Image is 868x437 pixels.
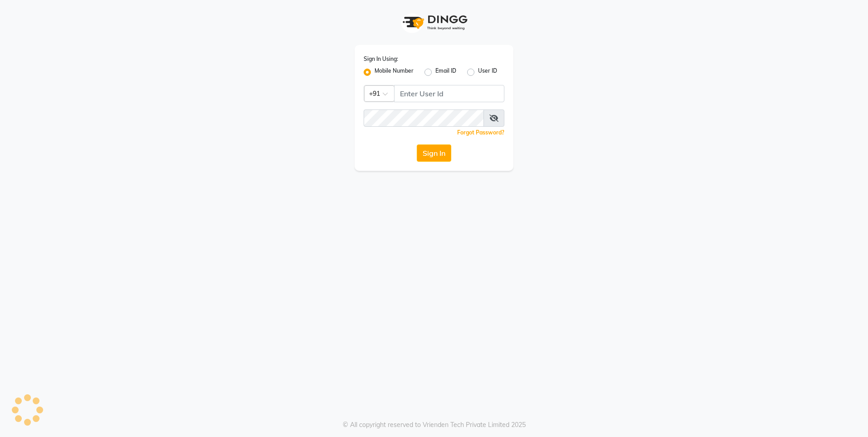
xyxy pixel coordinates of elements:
[375,67,414,78] label: Mobile Number
[478,67,497,78] label: User ID
[435,67,456,78] label: Email ID
[364,109,484,127] input: Username
[364,55,398,63] label: Sign In Using:
[394,85,504,102] input: Username
[398,9,470,36] img: logo1.svg
[417,144,451,162] button: Sign In
[457,129,504,136] a: Forgot Password?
